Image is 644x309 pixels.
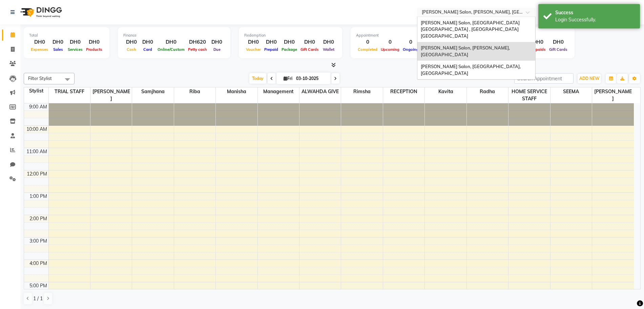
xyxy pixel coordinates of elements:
[216,87,257,96] span: Manisha
[555,9,635,16] div: Success
[321,47,336,52] span: Wallet
[299,38,320,46] div: DH0
[25,148,48,155] div: 11:00 AM
[528,38,547,46] div: DH0
[578,74,601,83] button: ADD NEW
[28,238,48,245] div: 3:00 PM
[132,87,173,96] span: Samjhana
[123,33,225,38] div: Finance
[66,38,84,46] div: DH0
[28,193,48,200] div: 1:00 PM
[547,47,569,52] span: Gift Cards
[425,87,466,96] span: Kavita
[528,47,547,52] span: Prepaids
[25,126,48,133] div: 10:00 AM
[84,38,104,46] div: DH0
[51,47,65,52] span: Sales
[379,38,401,46] div: 0
[174,87,215,96] span: Riba
[547,38,569,46] div: DH0
[401,38,420,46] div: 0
[212,47,222,52] span: Due
[50,38,66,46] div: DH0
[28,215,48,222] div: 2:00 PM
[29,47,50,52] span: Expenses
[209,38,225,46] div: DH0
[249,73,266,84] span: Today
[379,47,401,52] span: Upcoming
[29,33,104,38] div: Total
[28,282,48,289] div: 5:00 PM
[156,38,186,46] div: DH0
[383,87,424,96] span: RECEPTION
[280,38,299,46] div: DH0
[417,17,536,80] ng-dropdown-panel: Options list
[49,87,90,96] span: TRIAL STAFF
[579,76,599,81] span: ADD NEW
[84,47,104,52] span: Products
[341,87,382,96] span: Rimsha
[299,87,341,96] span: ALWAHDA GIVE
[156,47,186,52] span: Online/Custom
[24,87,48,95] div: Stylist
[90,87,132,103] span: [PERSON_NAME]
[514,73,574,84] input: Search Appointment
[28,103,48,110] div: 9:00 AM
[320,38,337,46] div: DH0
[282,76,294,81] span: Fri
[186,38,209,46] div: DH620
[244,38,263,46] div: DH0
[550,87,592,96] span: SEEMA
[263,47,280,52] span: Prepaid
[421,45,511,57] span: [PERSON_NAME] Salon, [PERSON_NAME], [GEOGRAPHIC_DATA]
[123,38,140,46] div: DH0
[263,38,280,46] div: DH0
[125,47,138,52] span: Cash
[244,33,337,38] div: Redemption
[186,47,209,52] span: Petty cash
[17,3,64,22] img: logo
[421,20,521,39] span: [PERSON_NAME] Salon, [GEOGRAPHIC_DATA] [GEOGRAPHIC_DATA] , [GEOGRAPHIC_DATA] [GEOGRAPHIC_DATA]
[33,295,43,302] span: 1 / 1
[508,87,550,103] span: HOME SERVICE STAFF
[467,87,508,96] span: Radha
[401,47,420,52] span: Ongoing
[280,47,299,52] span: Package
[299,47,320,52] span: Gift Cards
[356,47,379,52] span: Completed
[294,74,328,84] input: 2025-10-03
[555,16,635,23] div: Login Successfully.
[356,33,440,38] div: Appointment
[258,87,299,96] span: Management
[28,260,48,267] div: 4:00 PM
[25,170,48,178] div: 12:00 PM
[142,47,154,52] span: Card
[66,47,84,52] span: Services
[29,38,50,46] div: DH0
[592,87,634,103] span: [PERSON_NAME]
[356,38,379,46] div: 0
[244,47,263,52] span: Voucher
[140,38,156,46] div: DH0
[421,64,522,76] span: [PERSON_NAME] Salon, [GEOGRAPHIC_DATA], [GEOGRAPHIC_DATA]
[28,76,52,81] span: Filter Stylist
